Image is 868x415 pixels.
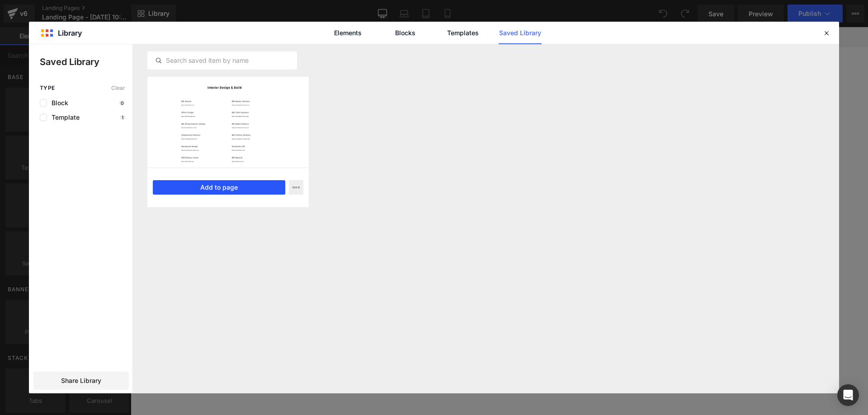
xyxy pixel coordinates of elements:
p: 1 [120,115,125,120]
a: Explore Template [328,265,410,283]
a: 常見問題 [603,7,633,13]
a: 主頁 [106,71,135,83]
a: WhatsApp: [PHONE_NUMBER] [113,7,186,13]
a: 網上報價 [539,71,582,83]
input: 搜尋產品 [334,34,413,52]
a: 付款及送貨 [582,71,632,83]
span: Type [40,85,55,91]
span: Template [47,114,80,121]
a: NGO院舍 [184,71,225,83]
span: Lunch Box知識站 [521,7,569,13]
p: 0 [119,100,125,106]
a: 學校飯盒 [225,71,268,83]
button: 搜尋 [413,34,442,52]
p: Saved Library [40,55,132,69]
span: 搜尋 [421,39,434,47]
span: Hotline: [PHONE_NUMBER] [196,7,263,13]
a: Saved Library [499,22,542,44]
a: 專業廚房 [571,7,603,13]
a: 醫院訂飯 [311,71,354,83]
a: 即時訂餐 [135,71,184,83]
div: Open Intercom Messenger [837,384,859,406]
span: Share Library [61,376,101,385]
span: 專業廚房 [571,7,601,13]
img: logos of Chi Fung Group's stream of business [Food Channels (Catering) & HK Lunch Box], 志豐集團, 活動訂... [104,26,263,59]
p: or Drag & Drop elements from left sidebar [112,290,626,296]
input: Search saved item by name [148,55,297,66]
span: Clear [111,85,125,91]
a: 0 [618,37,630,49]
a: 盛事活動飯盒 [439,71,496,83]
a: Lunch Box知識站 [521,7,571,13]
a: 展會送餐 [268,71,311,83]
span: 0 [626,37,633,44]
a: Templates [441,22,484,44]
a: Elements [326,22,369,44]
button: Add to page [153,180,285,195]
a: 戶外餐盒 [354,71,396,83]
a: Blocks [384,22,427,44]
a: 成功個案 [496,71,539,83]
span: Block [47,99,68,107]
p: Start building your page [112,154,626,165]
a: 粉絲應援 [396,71,439,83]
